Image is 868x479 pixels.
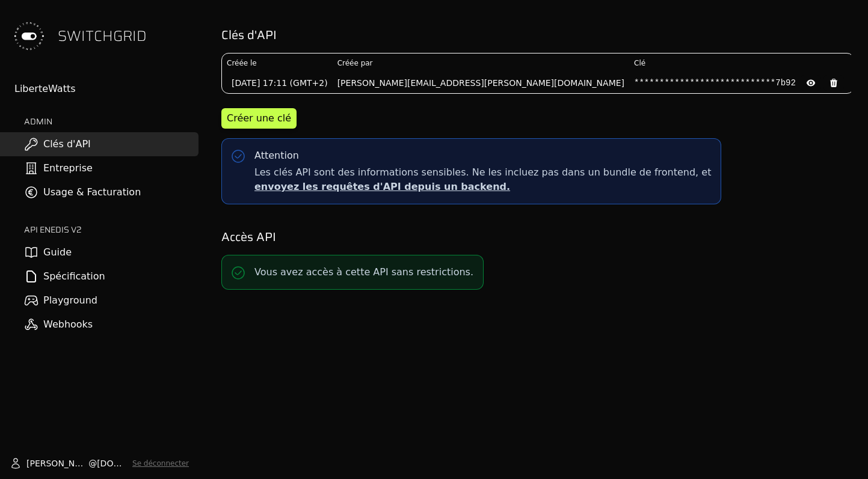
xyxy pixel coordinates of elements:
td: [DATE] 17:11 (GMT+2) [222,73,333,93]
th: Clé [629,53,854,73]
p: envoyez les requêtes d'API depuis un backend. [254,180,711,194]
img: Switchgrid Logo [10,17,48,55]
span: [PERSON_NAME].[PERSON_NAME] [26,457,88,469]
span: Les clés API sont des informations sensibles. Ne les incluez pas dans un bundle de frontend, et [254,165,711,194]
td: [PERSON_NAME][EMAIL_ADDRESS][PERSON_NAME][DOMAIN_NAME] [333,73,629,93]
span: @ [88,457,97,469]
div: Attention [254,148,299,163]
p: Vous avez accès à cette API sans restrictions. [254,265,473,279]
h2: Clés d'API [221,26,851,43]
h2: Accès API [221,228,851,245]
button: Se déconnecter [132,459,189,468]
div: LiberteWatts [14,82,199,96]
span: SWITCHGRID [58,26,147,46]
h2: ADMIN [24,115,199,127]
div: Créer une clé [227,111,291,126]
button: Créer une clé [221,108,297,129]
span: [DOMAIN_NAME] [97,457,128,469]
th: Créée le [222,53,333,73]
h2: API ENEDIS v2 [24,224,199,236]
th: Créée par [333,53,629,73]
